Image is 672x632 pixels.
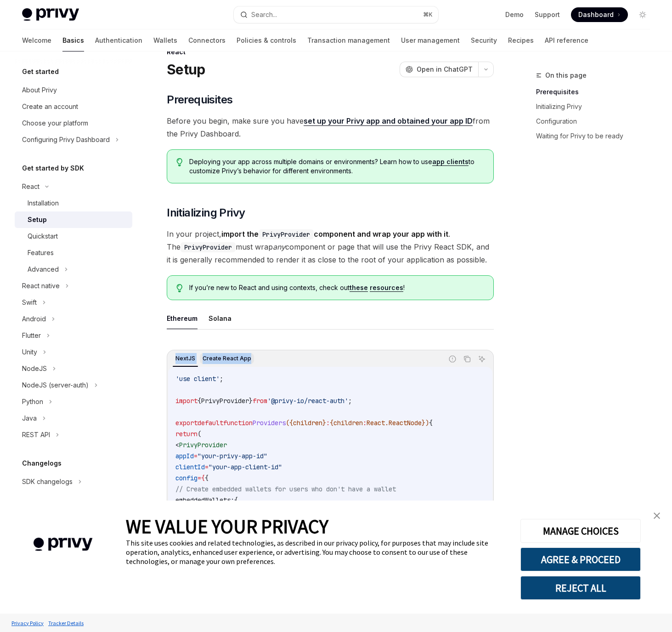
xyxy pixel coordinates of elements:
[126,538,507,566] div: This site uses cookies and related technologies, as described in our privacy policy, for purposes...
[167,47,494,57] div: React
[401,29,460,51] a: User management
[205,474,209,482] span: {
[293,419,322,427] span: children
[189,157,484,176] span: Deploying your app across multiple domains or environments? Learn how to use to customize Privy’s...
[22,313,46,325] div: Android
[126,514,328,538] span: WE VALUE YOUR PRIVACY
[188,29,226,51] a: Connectors
[476,353,488,365] button: Ask AI
[446,353,458,365] button: Report incorrect code
[22,29,51,51] a: Welcome
[173,353,198,364] div: NextJS
[326,419,330,427] span: :
[22,429,50,440] div: REST API
[22,396,43,407] div: Python
[28,264,59,275] div: Advanced
[251,9,277,20] div: Search...
[417,65,473,74] span: Open in ChatGPT
[304,116,473,126] a: set up your Privy app and obtained your app ID
[348,397,352,405] span: ;
[508,29,534,51] a: Recipes
[223,419,253,427] span: function
[22,476,73,487] div: SDK changelogs
[201,474,205,482] span: {
[422,419,429,427] span: })
[234,496,238,504] span: {
[370,284,403,292] a: resources
[221,229,448,239] strong: import the component and wrap your app with it
[175,474,198,482] span: config
[536,114,657,129] a: Configuration
[22,85,57,96] div: About Privy
[15,211,132,228] a: Setup
[176,284,183,292] svg: Tip
[175,419,198,427] span: export
[22,101,78,112] div: Create an account
[201,397,249,405] span: PrivyProvider
[198,430,201,438] span: (
[22,413,37,424] div: Java
[175,375,220,383] span: 'use client'
[175,496,234,504] span: embeddedWallets:
[471,29,497,51] a: Security
[189,283,484,292] span: If you’re new to React and using contexts, check out !
[181,242,236,252] code: PrivyProvider
[176,158,183,166] svg: Tip
[654,512,660,519] img: close banner
[22,363,47,374] div: NodeJS
[22,330,41,341] div: Flutter
[22,380,89,391] div: NodeJS (server-auth)
[648,507,666,525] a: close banner
[286,419,293,427] span: ({
[209,463,282,471] span: "your-app-client-id"
[175,397,198,405] span: import
[28,231,58,242] div: Quickstart
[95,29,142,51] a: Authentication
[635,7,650,22] button: Toggle dark mode
[198,419,223,427] span: default
[545,29,588,51] a: API reference
[333,419,363,427] span: children
[22,8,79,21] img: light logo
[167,92,232,107] span: Prerequisites
[179,441,227,449] span: PrivyProvider
[209,307,232,329] button: Solana
[175,485,396,493] span: // Create embedded wallets for users who don't have a wallet
[536,129,657,143] a: Waiting for Privy to be ready
[15,82,132,98] a: About Privy
[571,7,628,22] a: Dashboard
[15,115,132,131] a: Choose your platform
[175,441,179,449] span: <
[15,98,132,115] a: Create an account
[237,29,296,51] a: Policies & controls
[15,228,132,245] a: Quickstart
[198,397,201,405] span: {
[14,524,112,564] img: company logo
[307,29,390,51] a: Transaction management
[461,353,473,365] button: Copy the contents from the code block
[400,62,478,77] button: Open in ChatGPT
[22,134,110,145] div: Configuring Privy Dashboard
[505,10,524,19] a: Demo
[350,284,368,292] a: these
[194,452,198,460] span: =
[330,419,333,427] span: {
[253,397,267,405] span: from
[153,29,177,51] a: Wallets
[249,397,253,405] span: }
[22,66,59,77] h5: Get started
[578,10,614,19] span: Dashboard
[536,99,657,114] a: Initializing Privy
[22,458,62,469] h5: Changelogs
[267,397,348,405] span: '@privy-io/react-auth'
[28,247,54,258] div: Features
[273,242,285,251] em: any
[385,419,389,427] span: .
[536,85,657,99] a: Prerequisites
[22,297,37,308] div: Swift
[22,181,40,192] div: React
[167,307,198,329] button: Ethereum
[28,214,47,225] div: Setup
[200,353,254,364] div: Create React App
[367,419,385,427] span: React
